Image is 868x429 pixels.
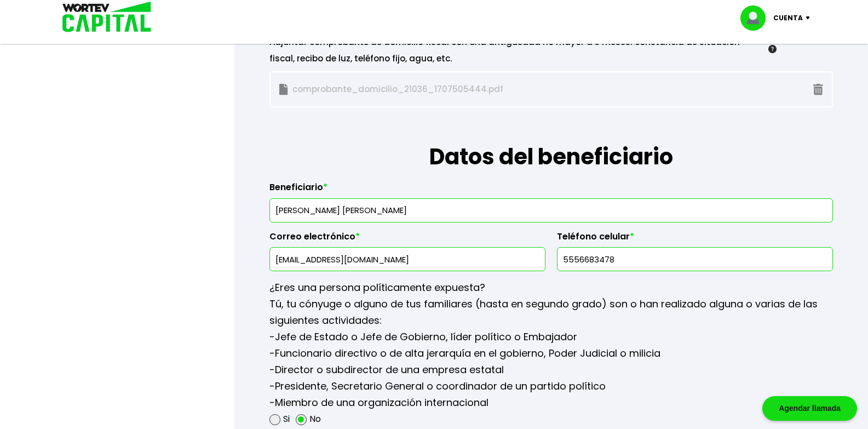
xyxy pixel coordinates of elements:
[279,81,602,98] p: comprobante_domicilio_21036_1707505444.pdf
[269,107,833,173] h1: Datos del beneficiario
[269,279,833,296] p: ¿Eres una persona políticamente expuesta?
[803,16,818,20] img: icon-down
[773,10,803,26] p: Cuenta
[283,411,290,427] label: Si
[269,296,833,329] p: Tú, tu cónyuge o alguno de tus familiares (hasta en segundo grado) son o han realizado alguna o v...
[279,84,288,95] img: gray-file.d3045238.svg
[269,231,545,248] label: Correo electrónico
[813,84,823,95] img: gray-trash.dd83e1a4.svg
[269,329,833,411] p: -Jefe de Estado o Jefe de Gobierno, líder político o Embajador -Funcionario directivo o de alta j...
[768,45,777,53] img: gfR76cHglkPwleuBLjWdxeZVvX9Wp6JBDmjRYY8JYDQn16A2ICN00zLTgIroGa6qie5tIuWH7V3AapTKqzv+oMZsGfMUqL5JM...
[740,5,773,31] img: profile-image
[557,231,833,248] label: Teléfono celular
[562,248,828,271] input: 10 dígitos
[762,396,857,421] div: Agendar llamada
[309,411,321,427] label: No
[269,34,777,67] div: Adjuntar comprobante de domicilio fiscal con una antigüedad no mayor a 3 meses: constancia de sit...
[269,182,833,198] label: Beneficiario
